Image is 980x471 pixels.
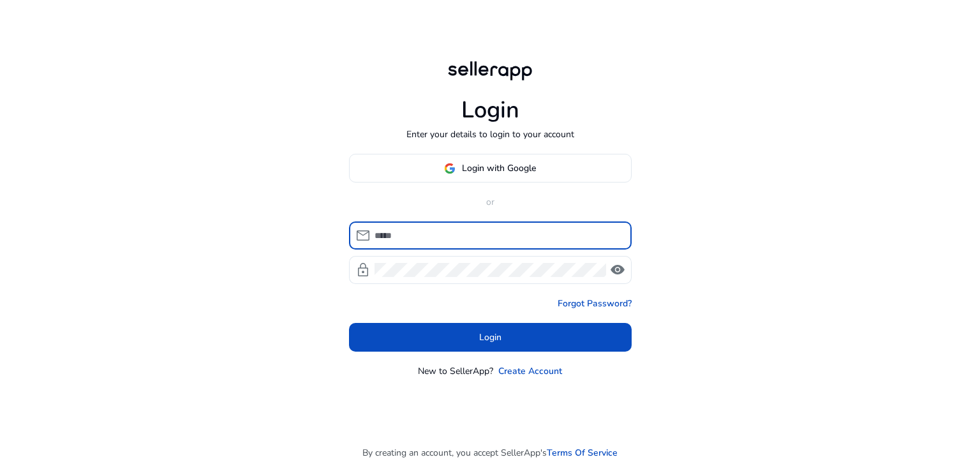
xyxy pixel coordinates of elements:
[406,128,574,141] p: Enter your details to login to your account
[349,195,632,209] p: or
[498,364,562,378] a: Create Account
[558,297,632,310] a: Forgot Password?
[444,163,456,174] img: google-logo.svg
[461,96,519,124] h1: Login
[349,154,632,183] button: Login with Google
[355,228,371,243] span: mail
[462,161,536,175] span: Login with Google
[355,262,371,278] span: lock
[610,262,625,278] span: visibility
[479,331,501,344] span: Login
[349,323,632,352] button: Login
[418,364,493,378] p: New to SellerApp?
[547,446,618,460] a: Terms Of Service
